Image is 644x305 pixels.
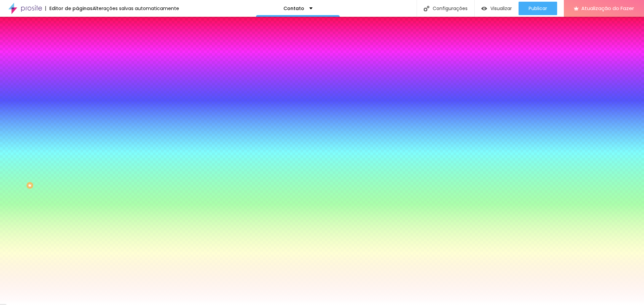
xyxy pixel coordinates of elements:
img: view-1.svg [481,6,487,11]
font: Publicar [529,5,547,12]
button: Visualizar [475,2,519,15]
font: Contato [283,5,304,12]
img: Ícone [424,6,429,11]
font: Configurações [433,5,468,12]
font: Editor de páginas [49,5,93,12]
font: Atualização do Fazer [581,5,634,12]
button: Publicar [519,2,557,15]
font: Visualizar [490,5,512,12]
font: Alterações salvas automaticamente [93,5,179,12]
